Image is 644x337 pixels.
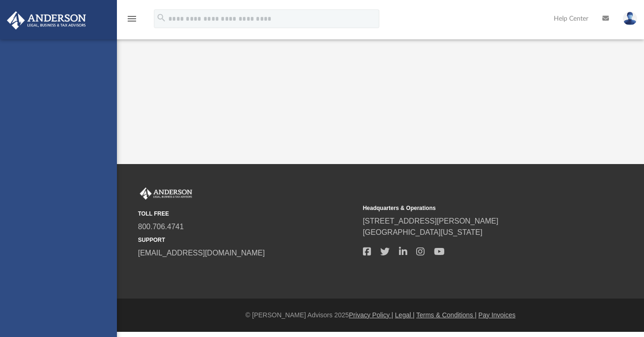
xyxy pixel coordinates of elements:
[478,311,515,319] a: Pay Invoices
[138,236,356,244] small: SUPPORT
[126,18,137,24] a: menu
[126,13,137,24] i: menu
[623,12,637,25] img: User Pic
[4,11,89,30] img: Anderson Advisors Platinum Portal
[117,310,644,320] div: © [PERSON_NAME] Advisors 2025
[363,228,483,236] a: [GEOGRAPHIC_DATA][US_STATE]
[138,210,356,218] small: TOLL FREE
[156,13,166,23] i: search
[349,311,393,319] a: Privacy Policy |
[138,249,265,257] a: [EMAIL_ADDRESS][DOMAIN_NAME]
[363,204,581,212] small: Headquarters & Operations
[416,311,477,319] a: Terms & Conditions |
[363,217,499,225] a: [STREET_ADDRESS][PERSON_NAME]
[395,311,415,319] a: Legal |
[138,223,184,231] a: 800.706.4741
[138,187,194,200] img: Anderson Advisors Platinum Portal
